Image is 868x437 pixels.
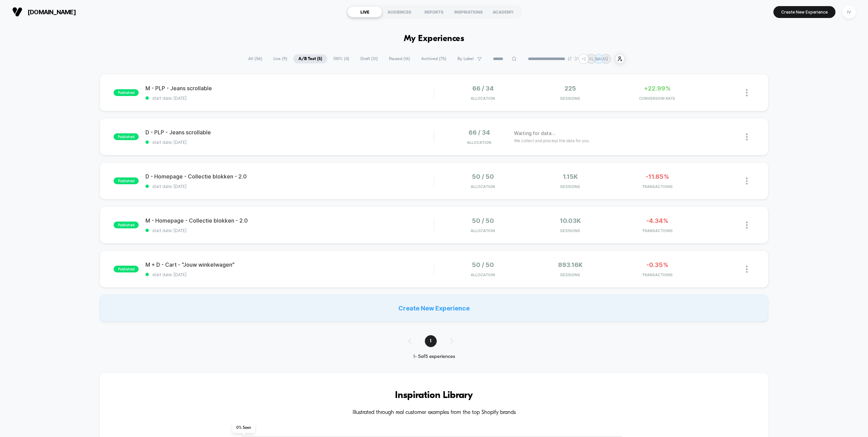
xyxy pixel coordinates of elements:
span: By Label [457,56,474,61]
img: close [746,89,748,96]
img: close [746,266,748,273]
div: LIVE [348,6,382,17]
span: published [114,222,139,228]
span: start date: [DATE] [145,272,434,277]
span: Allocation [471,272,495,277]
span: [DOMAIN_NAME] [27,8,76,16]
span: Allocation [467,140,491,145]
span: start date: [DATE] [145,228,434,233]
span: TRANSACTIONS [615,272,699,277]
span: Allocation [471,96,495,101]
span: 100% ( 4 ) [328,54,354,63]
span: M - PLP - Jeans scrollable [145,85,434,92]
span: 1.15k [563,173,578,180]
div: ACADEMY [486,6,520,17]
div: AUDIENCES [382,6,417,17]
span: Sessions [528,228,612,233]
div: INSPIRATIONS [451,6,486,17]
span: Allocation [471,184,495,189]
span: published [114,89,139,96]
span: published [114,177,139,184]
div: Create New Experience [100,294,768,322]
button: IV [841,5,858,19]
span: start date: [DATE] [145,140,434,145]
span: 50 / 50 [472,217,494,224]
span: TRANSACTIONS [615,228,699,233]
span: Sessions [528,272,612,277]
img: Visually logo [12,7,22,17]
span: Archived ( 75 ) [416,54,451,63]
span: All ( 56 ) [243,54,267,63]
span: D - PLP - Jeans scrollable [145,129,434,136]
span: 66 / 34 [469,129,490,136]
span: 225 [565,85,576,92]
span: TRANSACTIONS [615,184,699,189]
p: [PERSON_NAME] [575,56,608,61]
span: 50 / 50 [472,173,494,180]
span: Draft ( 31 ) [355,54,383,63]
span: Sessions [528,96,612,101]
span: start date: [DATE] [145,184,434,189]
span: Allocation [471,228,495,233]
h3: Inspiration Library [120,390,748,401]
span: 10.03k [560,217,581,224]
span: Live ( 9 ) [268,54,292,63]
button: Create New Experience [773,6,835,18]
span: Waiting for data... [514,130,555,137]
span: 893.16k [558,261,583,268]
span: -11.85% [646,173,669,180]
span: 0 % Seen [232,423,255,433]
button: [DOMAIN_NAME] [10,6,78,17]
span: -0.35% [646,261,668,268]
span: start date: [DATE] [145,96,434,101]
span: D - Homepage - Collectie blokken - 2.0 [145,173,434,180]
div: REPORTS [417,6,451,17]
div: 1 - 5 of 5 experiences [401,354,467,360]
span: M - Homepage - Collectie blokken - 2.0 [145,217,434,224]
span: 66 / 34 [472,85,494,92]
span: M + D - Cart - "Jouw winkelwagen" [145,261,434,268]
img: close [746,133,748,140]
div: + 2 [579,54,589,64]
span: Sessions [528,184,612,189]
div: IV [843,5,856,19]
span: 1 [425,335,437,347]
span: published [114,266,139,272]
span: published [114,133,139,140]
h4: Illustrated through real customer examples from the top Shopify brands [120,410,748,416]
span: +22.99% [644,85,671,92]
span: 50 / 50 [472,261,494,268]
span: We collect and process the data for you [514,137,589,144]
img: end [568,57,572,61]
img: close [746,222,748,229]
span: A/B Test ( 5 ) [293,54,327,63]
span: CONVERSION RATE [615,96,699,101]
h1: My Experiences [404,34,465,44]
span: Paused ( 16 ) [384,54,415,63]
span: -4.34% [646,217,668,224]
img: close [746,177,748,185]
